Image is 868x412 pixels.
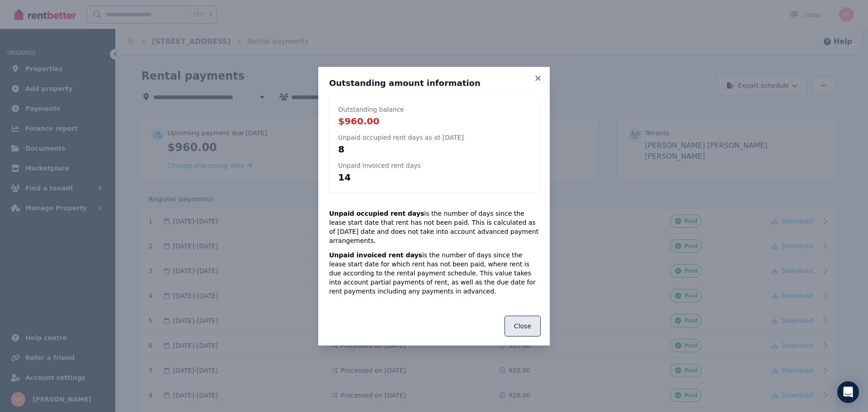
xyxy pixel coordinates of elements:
[505,316,541,336] button: Close
[338,143,464,156] p: 8
[329,251,422,259] strong: Unpaid invoiced rent days
[329,210,424,217] strong: Unpaid occupied rent days
[338,161,421,170] p: Unpaid invoiced rent days
[329,78,539,89] h3: Outstanding amount information
[338,105,404,114] p: Outstanding balance
[338,171,421,184] p: 14
[329,209,539,245] p: is the number of days since the lease start date that rent has not been paid. This is calculated ...
[329,251,539,296] p: is the number of days since the lease start date for which rent has not been paid, where rent is ...
[837,381,859,403] div: Open Intercom Messenger
[338,115,404,128] p: $960.00
[338,133,464,142] p: Unpaid occupied rent days as at [DATE]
